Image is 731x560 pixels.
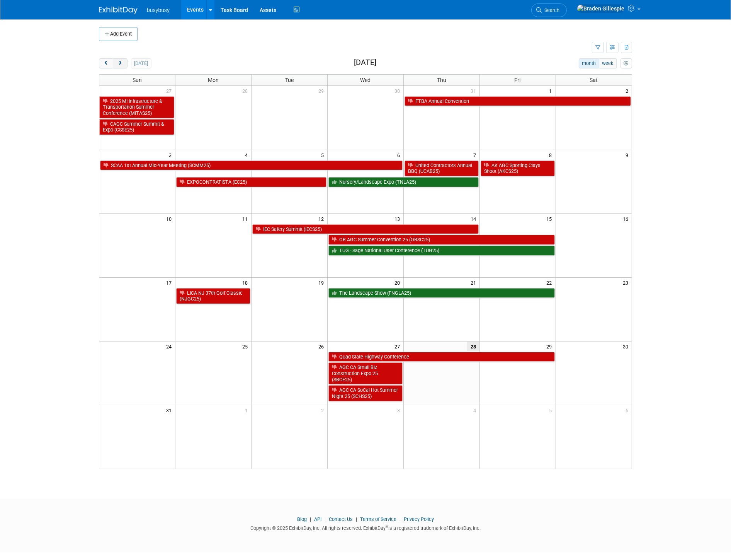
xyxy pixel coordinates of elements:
span: 30 [394,86,403,96]
span: 16 [622,214,632,224]
span: 11 [241,214,251,224]
span: 26 [318,341,327,351]
span: 4 [244,150,251,160]
button: prev [99,58,113,68]
span: 8 [549,150,556,160]
a: Blog [297,516,307,522]
span: 27 [394,341,403,351]
span: 21 [470,278,479,287]
span: 5 [549,405,556,415]
span: 3 [396,405,403,415]
a: CAGC Summer Summit & Expo (CSSE25) [99,119,174,135]
a: Search [531,3,567,17]
span: Search [542,7,559,13]
span: 9 [625,150,632,160]
span: Thu [437,77,446,83]
span: 31 [165,405,175,415]
span: 23 [622,278,632,287]
span: 17 [165,278,175,287]
span: 29 [318,86,327,96]
button: month [579,58,599,68]
span: 19 [318,278,327,287]
span: | [308,516,313,522]
span: 25 [241,341,251,351]
span: 29 [546,341,556,351]
span: 1 [244,405,251,415]
a: Contact Us [329,516,353,522]
i: Personalize Calendar [624,61,629,66]
a: Terms of Service [360,516,396,522]
a: Nursery/Landscape Expo (TNLA25) [328,177,479,187]
span: 2 [320,405,327,415]
button: Add Event [99,27,138,41]
span: 10 [165,214,175,224]
span: 22 [546,278,556,287]
button: next [113,58,127,68]
span: | [398,516,403,522]
span: 7 [473,150,479,160]
a: AK AGC Sporting Clays Shoot (AKCS25) [481,160,555,176]
a: AGC CA SoCal Hot Summer Night 25 (SCHS25) [328,385,403,401]
span: | [323,516,328,522]
span: 15 [546,214,556,224]
a: The Landscape Show (FNGLA25) [328,288,555,298]
span: Fri [515,77,521,83]
span: 13 [394,214,403,224]
a: Quad State Highway Conference [328,352,555,362]
a: OR AGC Summer Convention 25 (ORSC25) [328,235,555,245]
span: 6 [625,405,632,415]
a: Privacy Policy [404,516,434,522]
span: 30 [622,341,632,351]
span: Wed [360,77,371,83]
a: EXPOCONTRATISTA (EC25) [176,177,326,187]
span: 1 [549,86,556,96]
img: ExhibitDay [99,7,138,14]
span: 28 [241,86,251,96]
span: 4 [473,405,479,415]
span: Sat [590,77,598,83]
span: 31 [470,86,479,96]
span: 14 [470,214,479,224]
a: SCAA 1st Annual Mid-Year Meeting (SCMM25) [100,160,403,171]
span: 20 [394,278,403,287]
span: Sun [133,77,142,83]
span: busybusy [147,7,170,13]
a: 2025 MI Infrastructure & Transportation Summer Conference (MITAS25) [99,96,174,118]
span: 24 [165,341,175,351]
span: | [354,516,359,522]
span: 27 [165,86,175,96]
a: AGC CA Small Biz Construction Expo 25 (SBCE25) [328,362,403,384]
span: 5 [320,150,327,160]
a: United Contractors Annual BBQ (UCAB25) [405,160,479,176]
span: 2 [625,86,632,96]
span: 18 [241,278,251,287]
span: 28 [467,341,479,351]
button: [DATE] [131,58,151,68]
button: week [599,58,617,68]
span: Tue [285,77,294,83]
span: Mon [208,77,219,83]
a: API [314,516,321,522]
a: LICA NJ 37th Golf Classic (NJGC25) [176,288,250,304]
a: FTBA Annual Convention [405,96,631,106]
a: TUG - Sage National User Conference (TUG25) [328,246,555,256]
img: Braden Gillespie [577,4,625,13]
sup: ® [386,524,388,529]
button: myCustomButton [620,58,632,68]
a: IEC Safety Summit (IECS25) [252,224,479,234]
span: 12 [318,214,327,224]
span: 6 [396,150,403,160]
span: 3 [168,150,175,160]
h2: [DATE] [354,58,376,67]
